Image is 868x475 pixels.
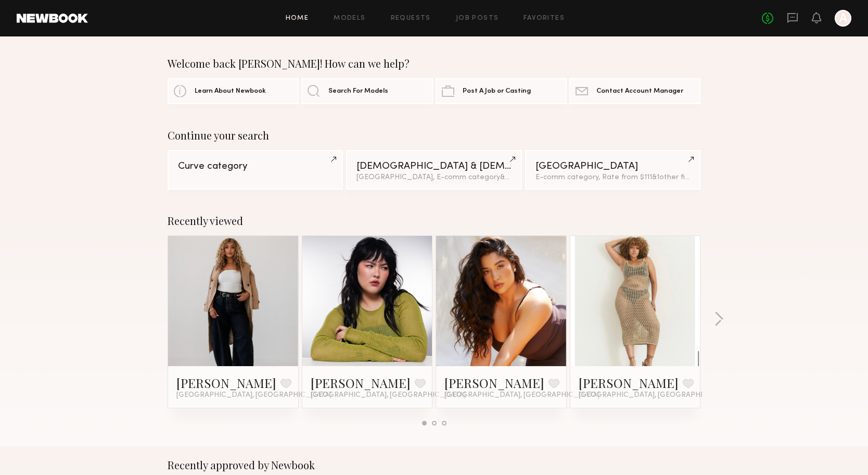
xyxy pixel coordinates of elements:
[178,161,333,171] div: Curve category
[286,15,309,22] a: Home
[569,78,700,104] a: Contact Account Manager
[596,88,683,95] span: Contact Account Manager
[176,374,276,391] a: [PERSON_NAME]
[835,10,851,27] a: A
[456,15,499,22] a: Job Posts
[436,78,567,104] a: Post A Job or Casting
[334,15,365,22] a: Models
[168,78,299,104] a: Learn About Newbook
[500,174,551,181] span: & 4 other filter s
[524,15,565,22] a: Favorites
[168,215,700,227] div: Recently viewed
[346,150,521,190] a: [DEMOGRAPHIC_DATA] & [DEMOGRAPHIC_DATA] Models[GEOGRAPHIC_DATA], E-comm category&4other filters
[168,57,700,70] div: Welcome back [PERSON_NAME]! How can we help?
[168,150,343,190] a: Curve category
[579,374,679,391] a: [PERSON_NAME]
[579,391,734,399] span: [GEOGRAPHIC_DATA], [GEOGRAPHIC_DATA]
[311,391,466,399] span: [GEOGRAPHIC_DATA], [GEOGRAPHIC_DATA]
[652,174,697,181] span: & 1 other filter
[176,391,331,399] span: [GEOGRAPHIC_DATA], [GEOGRAPHIC_DATA]
[301,78,432,104] a: Search For Models
[356,161,511,171] div: [DEMOGRAPHIC_DATA] & [DEMOGRAPHIC_DATA] Models
[168,129,700,142] div: Continue your search
[463,88,531,95] span: Post A Job or Casting
[311,374,411,391] a: [PERSON_NAME]
[391,15,431,22] a: Requests
[444,391,599,399] span: [GEOGRAPHIC_DATA], [GEOGRAPHIC_DATA]
[168,459,700,471] div: Recently approved by Newbook
[525,150,700,190] a: [GEOGRAPHIC_DATA]E-comm category, Rate from $111&1other filter
[535,161,690,171] div: [GEOGRAPHIC_DATA]
[328,88,388,95] span: Search For Models
[195,88,266,95] span: Learn About Newbook
[444,374,544,391] a: [PERSON_NAME]
[535,174,690,181] div: E-comm category, Rate from $111
[356,174,511,181] div: [GEOGRAPHIC_DATA], E-comm category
